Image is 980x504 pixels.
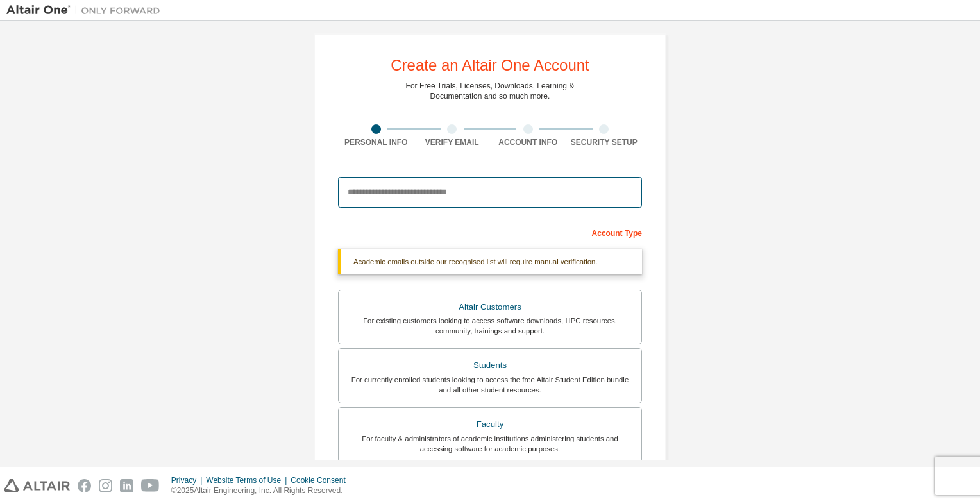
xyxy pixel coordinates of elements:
[346,416,634,433] div: Faculty
[291,475,353,485] div: Cookie Consent
[141,479,160,492] img: youtube.svg
[566,137,643,147] div: Security Setup
[171,475,206,485] div: Privacy
[206,475,291,485] div: Website Terms of Use
[490,137,566,147] div: Account Info
[414,137,491,147] div: Verify Email
[120,479,133,492] img: linkedin.svg
[346,298,634,316] div: Altair Customers
[78,479,91,492] img: facebook.svg
[406,81,575,101] div: For Free Trials, Licenses, Downloads, Learning & Documentation and so much more.
[346,433,634,454] div: For faculty & administrators of academic institutions administering students and accessing softwa...
[171,485,353,496] p: © 2025 Altair Engineering, Inc. All Rights Reserved.
[346,374,634,395] div: For currently enrolled students looking to access the free Altair Student Edition bundle and all ...
[4,479,70,492] img: altair_logo.svg
[338,137,414,147] div: Personal Info
[346,357,634,374] div: Students
[6,4,167,17] img: Altair One
[338,222,642,242] div: Account Type
[338,249,642,274] div: Academic emails outside our recognised list will require manual verification.
[391,58,589,73] div: Create an Altair One Account
[346,315,634,336] div: For existing customers looking to access software downloads, HPC resources, community, trainings ...
[99,479,112,492] img: instagram.svg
